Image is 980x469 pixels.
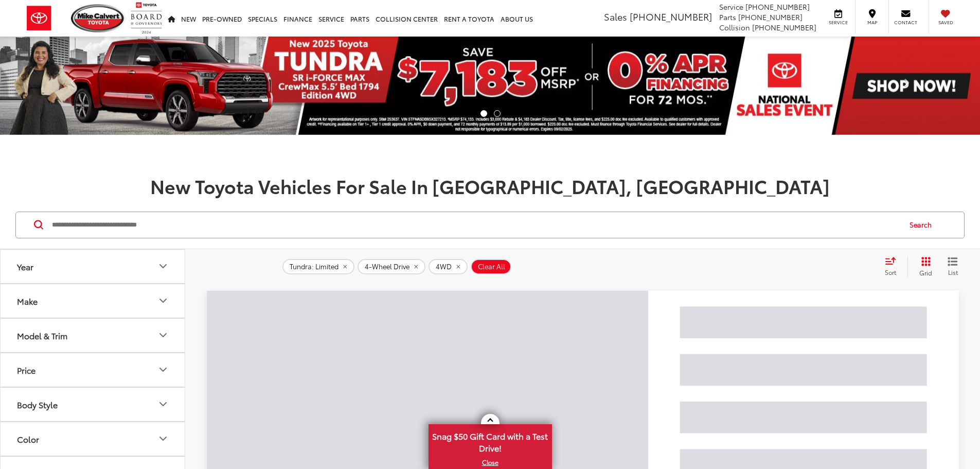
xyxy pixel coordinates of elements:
span: Sort [885,268,896,276]
button: remove Tundra: Limited [282,259,354,274]
span: [PHONE_NUMBER] [738,12,803,22]
div: Year [157,260,169,272]
button: YearYear [1,250,186,283]
span: Map [861,19,883,26]
button: Grid View [907,256,940,277]
span: Grid [919,268,932,277]
button: MakeMake [1,284,186,318]
div: Price [157,363,169,376]
div: Make [17,296,38,306]
button: Search [900,212,947,238]
span: [PHONE_NUMBER] [752,22,816,32]
button: Body StyleBody Style [1,388,186,421]
button: Clear All [471,259,511,274]
button: ColorColor [1,422,186,456]
div: Year [17,262,33,271]
div: Make [157,294,169,307]
button: remove 4-Wheel%20Drive [358,259,425,274]
button: List View [940,256,966,277]
button: remove 4WD [429,259,468,274]
div: Body Style [17,399,58,409]
button: Select sort value [880,256,907,277]
input: Search by Make, Model, or Keyword [51,213,900,237]
div: Price [17,365,35,375]
span: Sales [604,10,627,23]
button: PricePrice [1,353,186,387]
span: Tundra: Limited [290,263,338,271]
div: Model & Trim [17,331,67,340]
span: 4-Wheel Drive [365,263,409,271]
span: Clear All [478,263,505,271]
div: Body Style [157,398,169,410]
span: Contact [894,19,917,26]
span: Service [719,2,743,12]
button: Model & TrimModel & Trim [1,319,186,352]
div: Model & Trim [157,329,169,341]
span: Service [827,19,850,26]
span: [PHONE_NUMBER] [630,10,712,23]
span: Collision [719,22,750,32]
span: [PHONE_NUMBER] [745,2,810,12]
span: Parts [719,12,736,22]
img: Mike Calvert Toyota [71,4,126,32]
span: Snag $50 Gift Card with a Test Drive! [430,425,551,457]
span: 4WD [436,263,452,271]
div: Color [157,432,169,445]
span: Saved [934,19,957,26]
div: Color [17,434,39,444]
span: List [948,268,958,276]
